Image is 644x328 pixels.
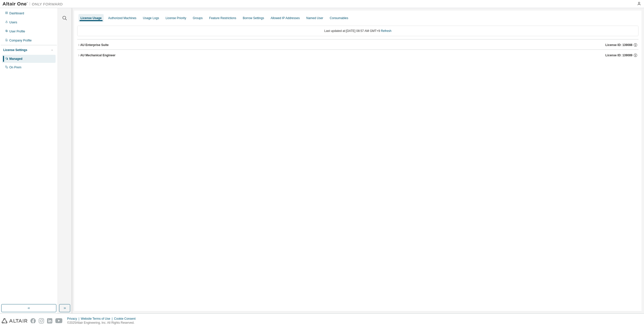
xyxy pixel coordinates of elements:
[77,39,638,51] button: AU Enterprise SuiteLicense ID: 139088
[2,318,27,323] img: altair_logo.svg
[381,29,391,33] a: Refresh
[330,16,348,20] div: Consumables
[606,43,632,47] span: License ID: 139088
[9,38,32,42] div: Company Profile
[30,318,36,323] img: facebook.svg
[67,317,81,321] div: Privacy
[9,20,17,24] div: Users
[9,29,25,33] div: User Profile
[606,53,632,57] span: License ID: 139089
[3,48,27,52] div: License Settings
[81,317,114,321] div: Website Terms of Use
[143,16,159,20] div: Usage Logs
[9,57,22,61] div: Managed
[271,16,300,20] div: Allowed IP Addresses
[3,2,65,7] img: Altair One
[166,16,186,20] div: License Priority
[9,65,21,69] div: On Prem
[80,53,115,57] div: AU Mechanical Engineer
[67,321,139,325] p: © 2025 Altair Engineering, Inc. All Rights Reserved.
[108,16,136,20] div: Authorized Machines
[306,16,323,20] div: Named User
[77,50,638,61] button: AU Mechanical EngineerLicense ID: 139089
[39,318,44,323] img: instagram.svg
[243,16,264,20] div: Borrow Settings
[114,317,138,321] div: Cookie Consent
[9,11,24,15] div: Dashboard
[47,318,52,323] img: linkedin.svg
[209,16,236,20] div: Feature Restrictions
[80,43,109,47] div: AU Enterprise Suite
[77,26,638,36] div: Last updated at: [DATE] 08:57 AM GMT+9
[55,318,63,323] img: youtube.svg
[193,16,203,20] div: Groups
[80,16,102,20] div: License Usage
